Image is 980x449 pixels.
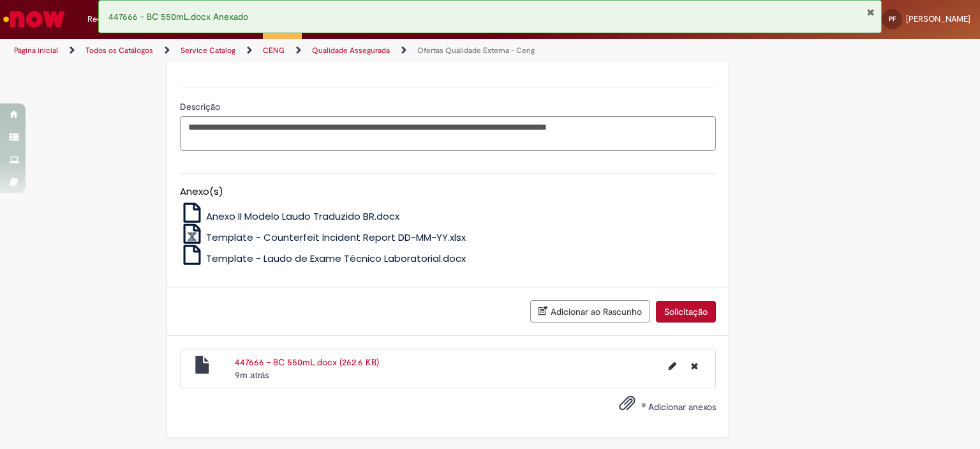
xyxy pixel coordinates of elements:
[181,45,235,56] a: Service Catalog
[235,356,379,368] a: 447666 - BC 550mL.docx (262.6 KB)
[235,369,269,381] span: 9m atrás
[417,45,535,56] a: Ofertas Qualidade Externa - Ceng
[10,39,644,63] ul: Trilhas de página
[1,6,67,32] img: ServiceNow
[889,15,896,23] span: PF
[683,356,706,376] button: Excluir 447666 - BC 550mL.docx
[206,252,466,265] span: Template - Laudo de Exame Técnico Laboratorial.docx
[656,301,716,323] button: Solicitação
[108,11,248,22] span: 447666 - BC 550mL.docx Anexado
[85,45,153,56] a: Todos os Catálogos
[14,45,58,56] a: Página inicial
[906,13,970,24] span: [PERSON_NAME]
[180,231,466,244] a: Template - Counterfeit Incident Report DD-MM-YY.xlsx
[87,13,132,26] span: Requisições
[866,7,875,17] button: Fechar Notificação
[180,116,716,151] textarea: Descrição
[648,401,716,413] span: Adicionar anexos
[661,356,684,376] button: Editar nome de arquivo 447666 - BC 550mL.docx
[180,186,716,197] h5: Anexo(s)
[206,231,466,244] span: Template - Counterfeit Incident Report DD-MM-YY.xlsx
[530,300,650,323] button: Adicionar ao Rascunho
[180,209,400,223] a: Anexo II Modelo Laudo Traduzido BR.docx
[235,369,269,381] time: 01/10/2025 12:17:17
[206,209,399,223] span: Anexo II Modelo Laudo Traduzido BR.docx
[616,392,639,421] button: Adicionar anexos
[312,45,390,56] a: Qualidade Assegurada
[180,101,223,112] span: Descrição
[263,45,285,56] a: CENG
[180,252,466,265] a: Template - Laudo de Exame Técnico Laboratorial.docx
